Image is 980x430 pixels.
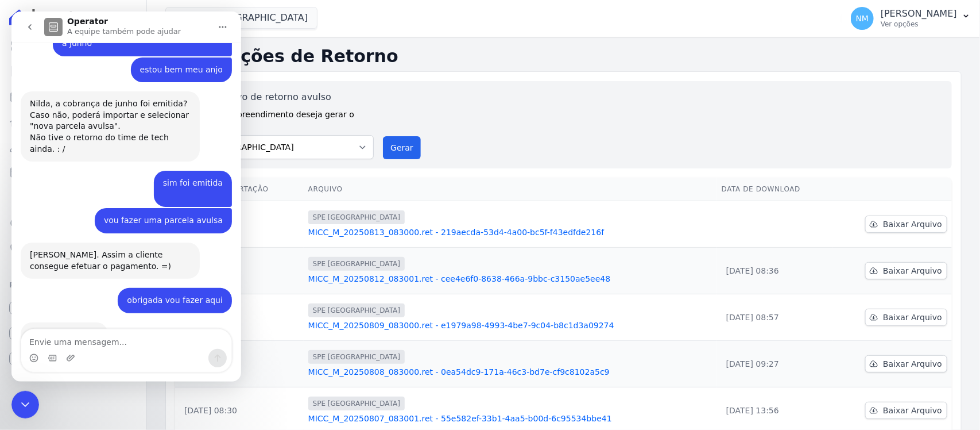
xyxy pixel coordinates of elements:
[883,265,942,277] span: Baixar Arquivo
[383,136,421,159] button: Gerar
[856,14,869,22] span: NM
[119,46,220,71] div: estou bem meu anjo
[92,204,211,215] div: vou fazer uma parcela avulsa
[308,257,405,271] span: SPE [GEOGRAPHIC_DATA]
[717,341,832,387] td: [DATE] 09:27
[9,278,137,292] div: Plataformas
[883,312,942,323] span: Baixar Arquivo
[717,294,832,341] td: [DATE] 08:57
[9,159,220,197] div: NILDA diz…
[9,80,188,150] div: Nilda, a cobrança de junho foi emitida?Caso não, poderá importar e selecionar "nova parcela avuls...
[842,2,980,34] button: NM [PERSON_NAME] Ver opções
[5,212,142,235] a: Crédito
[308,226,712,238] a: MICC_M_20250813_083000.ret - 219aecda-53d4-4a00-bc5f-f43edfde216f
[9,311,96,387] div: relaxed
[9,277,220,311] div: NILDA diz…
[9,311,220,412] div: Adriane diz…
[184,90,374,104] label: Gerar arquivo de retorno avulso
[308,366,712,378] a: MICC_M_20250808_083000.ret - 0ea54dc9-171a-46c3-bd7e-cf9c8102a5c9
[5,60,142,83] a: Contratos
[5,110,142,133] a: Lotes
[165,46,962,67] h2: Exportações de Retorno
[881,8,957,20] p: [PERSON_NAME]
[883,218,942,230] span: Baixar Arquivo
[883,405,942,416] span: Baixar Arquivo
[5,136,142,159] a: Clientes
[5,85,142,108] a: Parcelas
[56,14,169,26] p: A equipe também pode ajudar
[9,231,188,267] div: [PERSON_NAME]. Assim a cliente consegue efetuar o pagamento. =)
[865,216,947,233] a: Baixar Arquivo
[865,262,947,279] a: Baixar Arquivo
[129,53,211,64] div: estou bem meu anjo
[165,7,317,29] button: SPE [GEOGRAPHIC_DATA]
[865,355,947,373] a: Baixar Arquivo
[9,197,220,231] div: NILDA diz…
[115,283,211,295] div: obrigada vou fazer aqui
[18,238,179,260] div: [PERSON_NAME]. Assim a cliente consegue efetuar o pagamento. =)
[717,248,832,294] td: [DATE] 08:36
[5,297,142,320] a: Recebíveis
[308,304,405,317] span: SPE [GEOGRAPHIC_DATA]
[9,46,220,80] div: NILDA diz…
[197,337,215,356] button: Enviar uma mensagem
[304,178,717,201] th: Arquivo
[9,80,220,159] div: Adriane diz…
[10,318,220,337] textarea: Envie uma mensagem...
[308,350,405,364] span: SPE [GEOGRAPHIC_DATA]
[142,159,220,195] div: sim foi emitida​
[36,342,45,351] button: Selecionador de GIF
[9,231,220,277] div: Adriane diz…
[865,402,947,419] a: Baixar Arquivo
[5,161,142,184] a: Minha Carteira
[5,186,142,209] a: Transferências
[5,34,142,57] a: Visão Geral
[308,413,712,424] a: MICC_M_20250807_083001.ret - 55e582ef-33b1-4aa5-b00d-6c95534bbe41
[152,166,211,189] div: sim foi emitida ​
[55,342,64,351] button: Upload do anexo
[717,178,832,201] th: Data de Download
[83,197,220,222] div: vou fazer uma parcela avulsa
[5,237,142,260] a: Negativação
[184,104,374,133] label: Para qual empreendimento deseja gerar o arquivo?
[865,309,947,326] a: Baixar Arquivo
[200,5,222,26] button: Início
[18,87,179,143] div: Nilda, a cobrança de junho foi emitida? Caso não, poderá importar e selecionar "nova parcela avul...
[106,277,220,302] div: obrigada vou fazer aqui
[11,11,241,382] iframe: Intercom live chat
[308,397,405,410] span: SPE [GEOGRAPHIC_DATA]
[5,322,142,345] a: Conta Hent
[883,358,942,370] span: Baixar Arquivo
[881,20,957,29] p: Ver opções
[308,320,712,331] a: MICC_M_20250809_083000.ret - e1979a98-4993-4be7-9c04-b8c1d3a09274
[308,210,405,224] span: SPE [GEOGRAPHIC_DATA]
[308,273,712,285] a: MICC_M_20250812_083001.ret - cee4e6f0-8638-466a-9bbc-c3150ae5ee48
[11,391,39,419] iframe: Intercom live chat
[18,342,27,351] button: Selecionador de Emoji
